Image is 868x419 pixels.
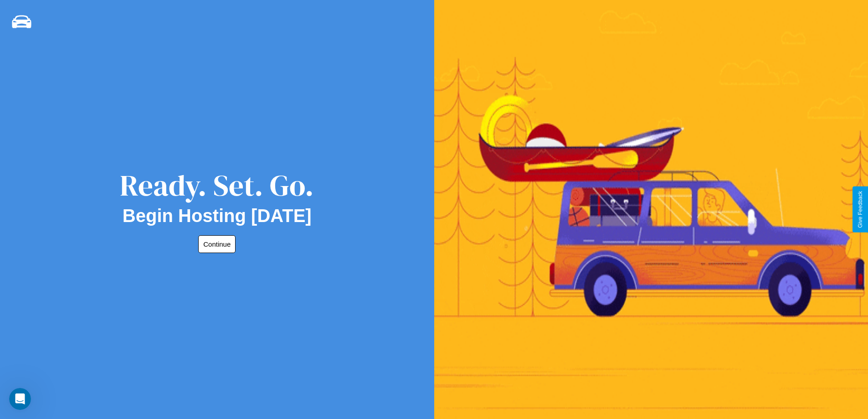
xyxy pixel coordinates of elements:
[857,191,863,228] div: Give Feedback
[9,388,31,410] iframe: Intercom live chat
[198,235,236,253] button: Continue
[120,165,314,206] div: Ready. Set. Go.
[123,206,312,226] h2: Begin Hosting [DATE]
